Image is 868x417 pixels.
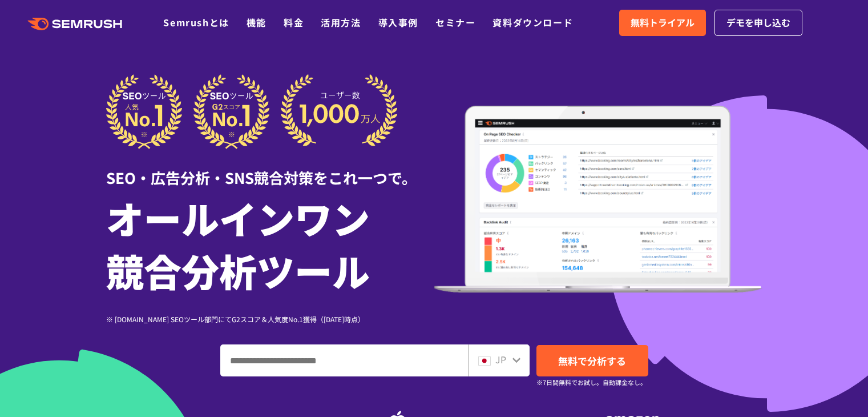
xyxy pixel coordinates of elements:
[378,15,418,29] a: 導入事例
[492,15,573,29] a: 資料ダウンロード
[106,191,434,296] h1: オールインワン 競合分析ツール
[435,15,475,29] a: セミナー
[619,10,706,36] a: 無料トライアル
[714,10,802,36] a: デモを申し込む
[726,15,790,30] span: デモを申し込む
[106,314,434,324] div: ※ [DOMAIN_NAME] SEOツール部門にてG2スコア＆人気度No.1獲得（[DATE]時点）
[163,15,229,29] a: Semrushとは
[536,377,647,388] small: ※7日間無料でお試し。自動課金なし。
[321,15,361,29] a: 活用方法
[495,352,506,366] span: JP
[558,354,626,368] span: 無料で分析する
[631,15,695,30] span: 無料トライアル
[221,345,468,376] input: ドメイン、キーワードまたはURLを入力してください
[536,345,648,376] a: 無料で分析する
[284,15,304,29] a: 料金
[106,149,434,189] div: SEO・広告分析・SNS競合対策をこれ一つで。
[247,15,267,29] a: 機能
